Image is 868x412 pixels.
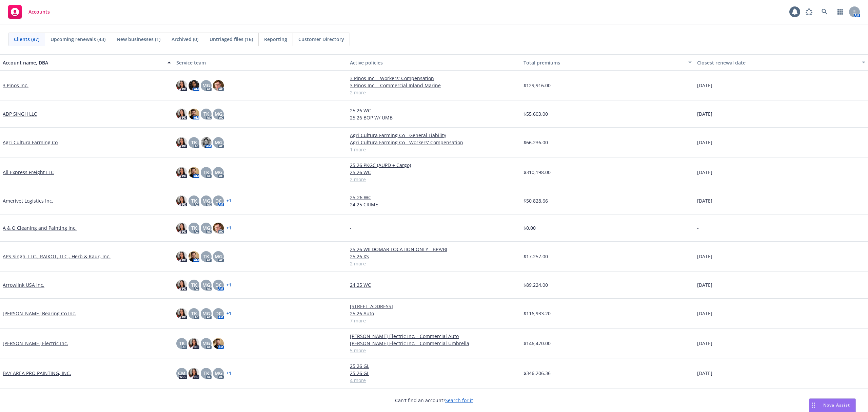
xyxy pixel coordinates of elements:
[176,59,344,66] div: Service team
[697,253,712,260] span: [DATE]
[226,226,231,230] a: + 1
[189,368,199,379] img: photo
[350,347,518,354] a: 5 more
[264,36,287,43] span: Reporting
[524,197,548,204] span: $50,828.66
[176,109,187,119] img: photo
[350,194,518,201] a: 25-26 WC
[3,139,58,146] a: Agri-Cultura Farming Co
[215,110,222,117] span: MG
[350,317,518,324] a: 7 more
[809,399,818,412] div: Drag to move
[697,310,712,317] span: [DATE]
[350,253,518,260] a: 25 26 XS
[350,333,518,340] a: [PERSON_NAME] Electric Inc. - Commercial Auto
[215,169,222,176] span: MG
[191,224,197,231] span: TK
[202,281,210,288] span: MG
[524,310,551,317] span: $116,933.20
[350,59,518,66] div: Active policies
[191,197,197,204] span: TK
[524,370,551,377] span: $346,206.36
[117,36,160,43] span: New businesses (1)
[215,253,222,260] span: MG
[3,340,68,347] a: [PERSON_NAME] Electric Inc.
[191,310,197,317] span: TK
[51,36,105,43] span: Upcoming renewals (43)
[350,310,518,317] a: 25 26 Auto
[697,370,712,377] span: [DATE]
[697,82,712,89] span: [DATE]
[210,36,253,43] span: Untriaged files (16)
[189,167,199,178] img: photo
[350,162,518,169] a: 25 26 PKGC (AUPD + Cargo)
[3,370,71,377] a: BAY AREA PRO PAINTING, INC.
[524,59,684,66] div: Total premiums
[350,114,518,121] a: 25 26 BOP W/ UMB
[350,260,518,267] a: 2 more
[809,398,856,412] button: Nova Assist
[298,36,344,43] span: Customer Directory
[203,110,209,117] span: TK
[347,54,521,71] button: Active policies
[226,199,231,203] a: + 1
[350,362,518,370] a: 25 26 GL
[28,9,50,15] span: Accounts
[350,303,518,310] a: [STREET_ADDRESS]
[697,281,712,288] span: [DATE]
[350,107,518,114] a: 25 26 WC
[3,281,44,288] a: Arrowlink USA Inc.
[213,223,224,233] img: photo
[203,169,209,176] span: TK
[694,54,868,71] button: Closest renewal date
[524,340,551,347] span: $146,470.00
[524,82,551,89] span: $129,916.00
[350,89,518,96] a: 2 more
[350,139,518,146] a: Agri-Cultura Farming Co - Workers' Compensation
[823,402,850,408] span: Nova Assist
[818,5,831,19] a: Search
[191,281,197,288] span: TK
[833,5,847,19] a: Switch app
[172,36,198,43] span: Archived (0)
[203,253,209,260] span: TK
[213,80,224,91] img: photo
[176,195,187,206] img: photo
[524,224,536,231] span: $0.00
[697,197,712,204] span: [DATE]
[524,169,551,176] span: $310,198.00
[350,370,518,377] a: 25 26 GL
[215,370,222,377] span: MG
[202,224,210,231] span: MG
[176,251,187,262] img: photo
[213,338,224,349] img: photo
[215,139,222,146] span: MG
[395,397,473,404] span: Can't find an account?
[524,139,548,146] span: $66,236.00
[3,82,28,89] a: 3 Pinos Inc.
[202,82,210,89] span: MG
[697,110,712,117] span: [DATE]
[3,253,111,260] a: APS Singh, LLC., RAIKOT, LLC., Herb & Kaur, Inc.
[350,281,518,288] a: 24 25 WC
[189,80,199,91] img: photo
[697,224,699,231] span: -
[3,197,53,204] a: Amerivet Logistics Inc.
[697,169,712,176] span: [DATE]
[3,110,37,117] a: ADP SINGH LLC
[3,224,77,231] a: A & O Cleaning and Painting Inc.
[201,137,212,148] img: photo
[3,310,76,317] a: [PERSON_NAME] Bearing Co Inc.
[14,36,39,43] span: Clients (87)
[350,377,518,384] a: 4 more
[350,82,518,89] a: 3 Pinos Inc. - Commercial Inland Marine
[174,54,347,71] button: Service team
[178,370,185,377] span: CM
[226,371,231,375] a: + 1
[176,308,187,319] img: photo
